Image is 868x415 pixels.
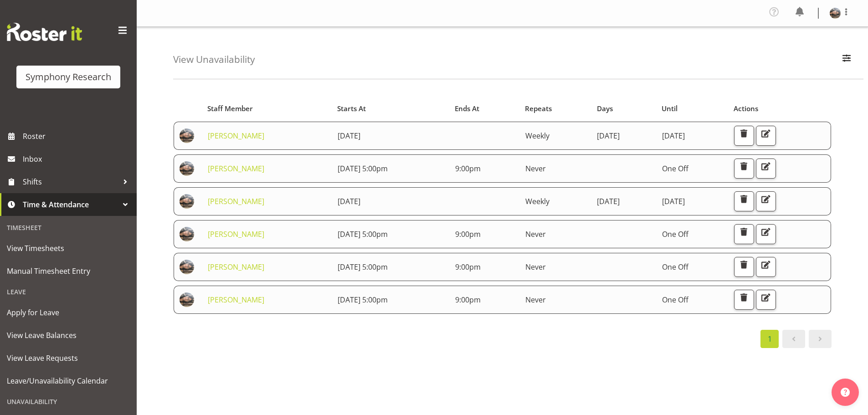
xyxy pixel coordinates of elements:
[208,164,264,174] a: [PERSON_NAME]
[525,262,546,272] span: Never
[756,257,776,277] button: Edit Unavailability
[2,218,134,237] div: Timesheet
[173,54,255,65] h4: View Unavailability
[7,23,82,41] img: Rosterit website logo
[23,152,132,166] span: Inbox
[338,229,388,239] span: [DATE] 5:00pm
[734,103,826,114] div: Actions
[7,328,130,342] span: View Leave Balances
[23,129,132,143] span: Roster
[734,191,754,211] button: Delete Unavailability
[597,131,620,141] span: [DATE]
[734,257,754,277] button: Delete Unavailability
[2,369,134,392] a: Leave/Unavailability Calendar
[756,224,776,244] button: Edit Unavailability
[662,103,723,114] div: Until
[662,262,688,272] span: One Off
[662,131,685,141] span: [DATE]
[2,282,134,301] div: Leave
[7,306,130,319] span: Apply for Leave
[756,126,776,146] button: Edit Unavailability
[180,260,194,274] img: lindsay-holland6d975a4b06d72750adc3751bbfb7dc9f.png
[597,196,620,206] span: [DATE]
[525,295,546,305] span: Never
[2,324,134,347] a: View Leave Balances
[455,229,481,239] span: 9:00pm
[207,103,327,114] div: Staff Member
[180,292,194,307] img: lindsay-holland6d975a4b06d72750adc3751bbfb7dc9f.png
[525,131,550,141] span: Weekly
[7,241,130,255] span: View Timesheets
[455,262,481,272] span: 9:00pm
[525,229,546,239] span: Never
[338,164,388,174] span: [DATE] 5:00pm
[338,262,388,272] span: [DATE] 5:00pm
[734,126,754,146] button: Delete Unavailability
[2,347,134,369] a: View Leave Requests
[455,295,481,305] span: 9:00pm
[734,224,754,244] button: Delete Unavailability
[208,131,264,141] a: [PERSON_NAME]
[525,103,586,114] div: Repeats
[837,50,856,70] button: Filter Employees
[756,290,776,310] button: Edit Unavailability
[180,194,194,209] img: lindsay-holland6d975a4b06d72750adc3751bbfb7dc9f.png
[2,237,134,260] a: View Timesheets
[180,227,194,241] img: lindsay-holland6d975a4b06d72750adc3751bbfb7dc9f.png
[338,196,360,206] span: [DATE]
[2,301,134,324] a: Apply for Leave
[7,374,130,388] span: Leave/Unavailability Calendar
[662,196,685,206] span: [DATE]
[841,388,850,397] img: help-xxl-2.png
[756,159,776,179] button: Edit Unavailability
[525,164,546,174] span: Never
[208,262,264,272] a: [PERSON_NAME]
[180,161,194,176] img: lindsay-holland6d975a4b06d72750adc3751bbfb7dc9f.png
[662,229,688,239] span: One Off
[180,128,194,143] img: lindsay-holland6d975a4b06d72750adc3751bbfb7dc9f.png
[338,295,388,305] span: [DATE] 5:00pm
[2,392,134,411] div: Unavailability
[23,175,118,189] span: Shifts
[26,70,111,84] div: Symphony Research
[2,260,134,282] a: Manual Timesheet Entry
[208,229,264,239] a: [PERSON_NAME]
[662,164,688,174] span: One Off
[455,164,481,174] span: 9:00pm
[7,351,130,365] span: View Leave Requests
[525,196,550,206] span: Weekly
[208,196,264,206] a: [PERSON_NAME]
[7,264,130,278] span: Manual Timesheet Entry
[756,191,776,211] button: Edit Unavailability
[830,8,841,19] img: lindsay-holland6d975a4b06d72750adc3751bbfb7dc9f.png
[662,295,688,305] span: One Off
[208,295,264,305] a: [PERSON_NAME]
[23,198,118,211] span: Time & Attendance
[337,103,444,114] div: Starts At
[338,131,360,141] span: [DATE]
[597,103,652,114] div: Days
[455,103,514,114] div: Ends At
[734,159,754,179] button: Delete Unavailability
[734,290,754,310] button: Delete Unavailability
